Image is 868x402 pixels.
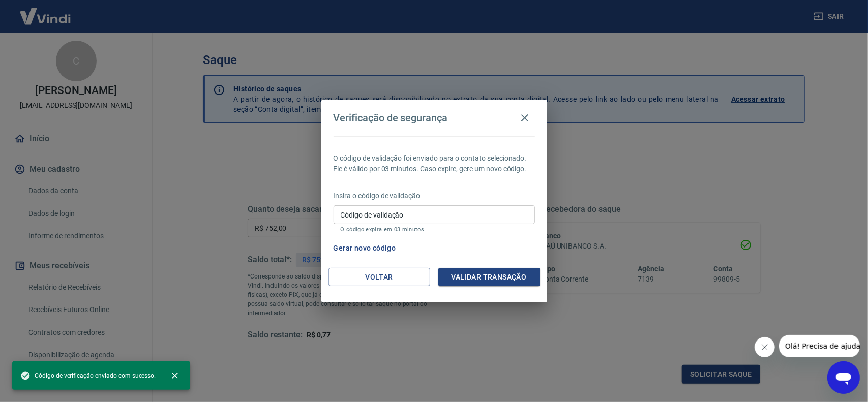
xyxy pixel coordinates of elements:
iframe: Botão para abrir a janela de mensagens [827,361,860,394]
span: Olá! Precisa de ajuda? [6,7,85,15]
h4: Verificação de segurança [334,112,448,124]
button: Validar transação [438,268,540,287]
iframe: Fechar mensagem [755,337,775,357]
button: Gerar novo código [330,239,400,258]
button: close [164,364,186,387]
span: Código de verificação enviado com sucesso. [20,370,156,381]
iframe: Mensagem da empresa [779,335,860,357]
p: Insira o código de validação [334,191,535,201]
button: Voltar [328,268,430,287]
p: O código expira em 03 minutos. [341,226,528,233]
p: O código de validação foi enviado para o contato selecionado. Ele é válido por 03 minutos. Caso e... [334,153,535,174]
